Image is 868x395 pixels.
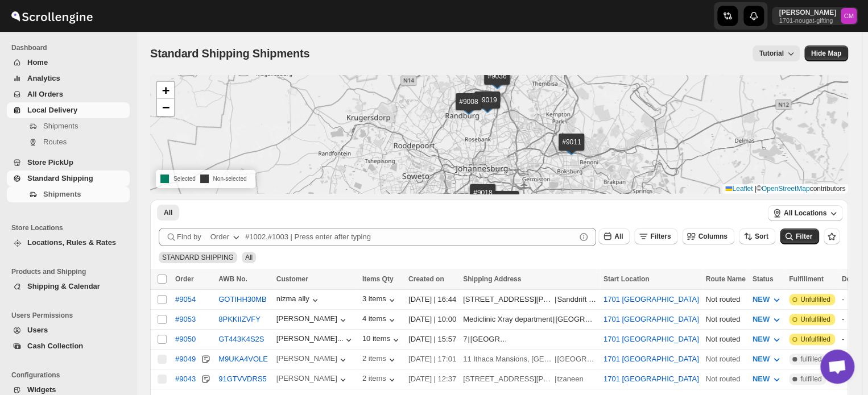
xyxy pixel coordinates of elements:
[772,7,858,25] button: User menu
[800,355,821,364] span: fulfilled
[408,334,456,345] div: [DATE] | 15:57
[27,385,56,394] span: Widgets
[780,228,819,244] button: Filter
[463,314,552,325] div: Mediclinic Xray department
[27,238,116,247] span: Locations, Rules & Rates
[753,275,774,283] span: Status
[218,355,268,363] button: M9UKA4VOLE
[27,326,48,334] span: Users
[753,355,770,363] span: NEW
[362,294,398,306] button: 3 items
[175,354,196,365] button: #9049
[7,134,130,150] button: Routes
[408,373,456,385] div: [DATE] | 12:37
[470,334,510,345] div: [GEOGRAPHIC_DATA]
[706,334,746,345] div: Not routed
[746,290,789,309] button: NEW
[276,294,321,306] button: nizma ally
[175,335,196,343] button: #9050
[7,186,130,202] button: Shipments
[27,58,48,66] span: Home
[489,77,506,89] img: Marker
[753,295,770,303] span: NEW
[7,70,130,86] button: Analytics
[245,253,253,261] span: All
[768,205,842,221] button: All Locations
[746,310,789,329] button: NEW
[150,47,309,60] span: Standard Shipping Shipments
[755,185,757,193] span: |
[27,158,73,167] span: Store PickUp
[598,228,630,244] button: All
[200,172,247,186] p: Non-selected
[218,275,247,283] span: AWB No.
[706,294,746,305] div: Not routed
[157,205,179,221] button: All
[634,228,677,244] button: Filters
[162,100,170,114] span: −
[362,314,398,326] button: 4 items
[204,228,249,246] button: Order
[800,375,821,384] span: fulfilled
[164,208,172,217] span: All
[650,232,671,240] span: Filters
[11,311,131,320] span: Users Permissions
[604,355,699,363] button: 1701 [GEOGRAPHIC_DATA]
[27,90,63,98] span: All Orders
[463,354,597,365] div: |
[800,335,830,344] span: Unfulfilled
[27,282,100,290] span: Shipping & Calendar
[604,315,699,323] button: 1701 [GEOGRAPHIC_DATA]
[218,295,267,303] button: GOTIHH30MB
[739,228,775,244] button: Sort
[725,185,753,193] a: Leaflet
[276,275,308,283] span: Customer
[7,338,130,354] button: Cash Collection
[784,209,826,218] span: All Locations
[7,235,130,251] button: Locations, Rules & Rates
[759,49,784,57] span: Tutorial
[245,228,576,246] input: #1002,#1003 | Press enter after typing
[604,375,699,383] button: 1701 [GEOGRAPHIC_DATA]
[11,43,131,52] span: Dashboard
[162,253,234,261] span: STANDARD SHIPPING
[557,354,597,365] div: [GEOGRAPHIC_DATA]
[698,232,727,240] span: Columns
[706,373,746,385] div: Not routed
[746,330,789,348] button: NEW
[706,314,746,325] div: Not routed
[218,335,264,343] button: GT443K4S2S
[27,174,93,182] span: Standard Shipping
[800,315,830,324] span: Unfulfilled
[276,374,349,385] div: [PERSON_NAME]
[7,322,130,338] button: Users
[463,373,554,385] div: [STREET_ADDRESS][PERSON_NAME]
[362,334,402,346] button: 10 items
[614,232,623,240] span: All
[362,374,398,385] button: 2 items
[276,314,349,326] div: [PERSON_NAME]
[362,354,398,365] div: 2 items
[7,118,130,134] button: Shipments
[11,267,131,276] span: Products and Shipping
[7,278,130,294] button: Shipping & Calendar
[175,355,196,363] div: #9049
[175,315,196,323] div: #9053
[463,334,597,345] div: |
[463,334,467,345] div: 7
[408,294,456,305] div: [DATE] | 16:44
[604,335,699,343] button: 1701 [GEOGRAPHIC_DATA]
[175,375,196,383] div: #9043
[820,350,854,384] div: Open chat
[557,373,583,385] div: tzaneen
[175,295,196,303] button: #9054
[811,49,841,58] span: Hide Map
[27,74,60,82] span: Analytics
[796,232,812,240] span: Filter
[162,83,170,97] span: +
[755,232,768,240] span: Sort
[557,294,597,305] div: Sanddrift West , Milnerton
[682,228,734,244] button: Columns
